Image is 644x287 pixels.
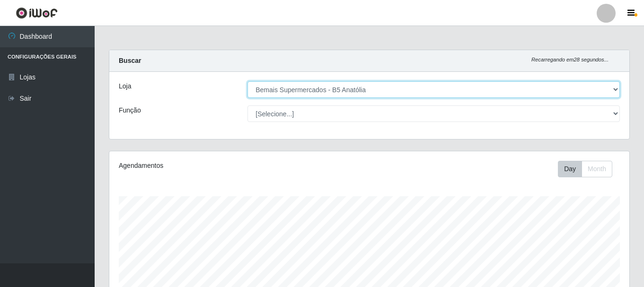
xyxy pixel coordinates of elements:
[531,57,609,62] i: Recarregando em 28 segundos...
[119,57,141,64] strong: Buscar
[558,161,620,177] div: Toolbar with button groups
[119,161,319,171] div: Agendamentos
[16,7,58,19] img: CoreUI Logo
[582,161,612,177] button: Month
[119,105,141,115] label: Função
[119,81,131,91] label: Loja
[558,161,582,177] button: Day
[558,161,612,177] div: First group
